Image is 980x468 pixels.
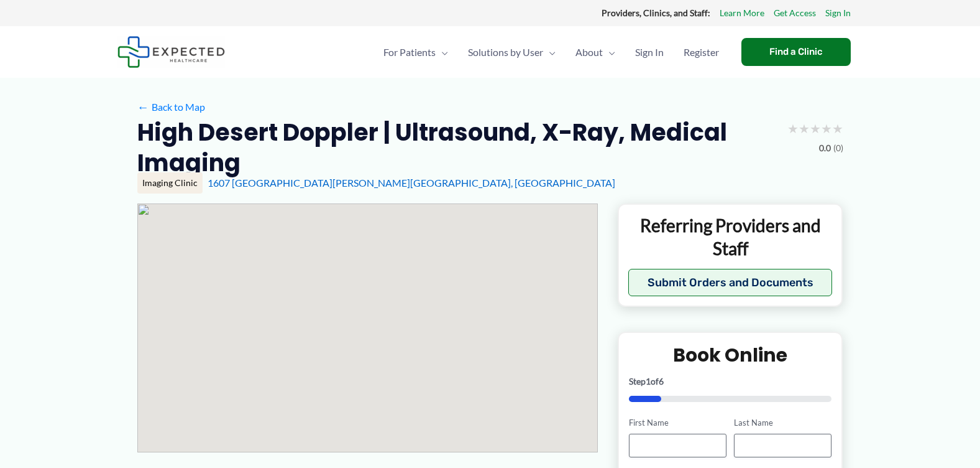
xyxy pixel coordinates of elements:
[734,417,831,429] label: Last Name
[833,140,843,156] span: (0)
[810,117,821,140] span: ★
[117,36,225,68] img: Expected Healthcare Logo - side, dark font, small
[825,5,851,21] a: Sign In
[137,117,777,179] h2: High Desert Doppler | Ultrasound, X-Ray, Medical Imaging
[373,30,458,74] a: For PatientsMenu Toggle
[137,172,203,194] div: Imaging Clinic
[373,30,729,74] nav: Primary Site Navigation
[774,5,816,21] a: Get Access
[468,30,543,74] span: Solutions by User
[684,30,719,74] span: Register
[383,30,436,74] span: For Patients
[137,101,149,113] span: ←
[575,30,603,74] span: About
[787,117,799,140] span: ★
[436,30,448,74] span: Menu Toggle
[137,98,205,116] a: ←Back to Map
[741,38,851,66] a: Find a Clinic
[819,140,831,156] span: 0.0
[543,30,556,74] span: Menu Toggle
[625,30,674,74] a: Sign In
[646,376,651,386] span: 1
[208,177,615,189] a: 1607 [GEOGRAPHIC_DATA][PERSON_NAME][GEOGRAPHIC_DATA], [GEOGRAPHIC_DATA]
[720,5,764,21] a: Learn More
[602,7,710,18] strong: Providers, Clinics, and Staff:
[629,343,832,367] h2: Book Online
[659,376,664,386] span: 6
[629,417,726,429] label: First Name
[799,117,810,140] span: ★
[458,30,566,74] a: Solutions by UserMenu Toggle
[628,214,833,260] p: Referring Providers and Staff
[832,117,843,140] span: ★
[821,117,832,140] span: ★
[635,30,664,74] span: Sign In
[629,377,832,386] p: Step of
[628,269,833,296] button: Submit Orders and Documents
[566,30,625,74] a: AboutMenu Toggle
[603,30,615,74] span: Menu Toggle
[674,30,729,74] a: Register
